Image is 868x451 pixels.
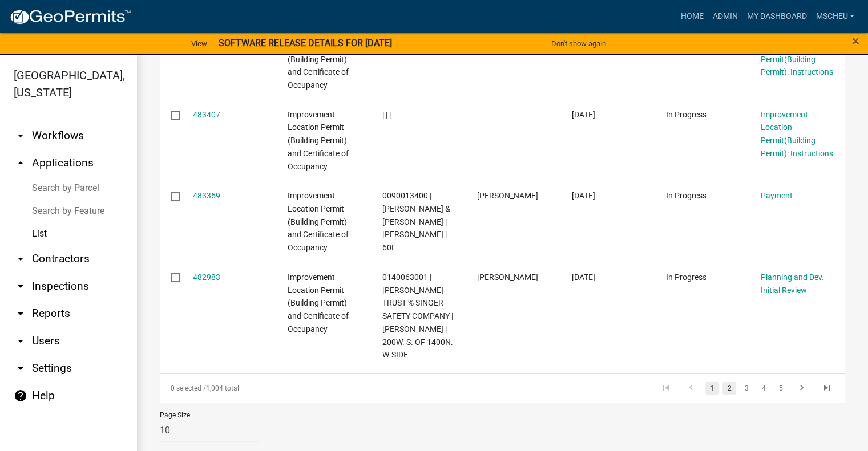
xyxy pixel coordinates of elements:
button: Close [852,34,859,48]
i: arrow_drop_down [14,334,27,348]
a: View [187,34,212,53]
span: 09/24/2025 [571,110,595,119]
a: 3 [740,382,753,395]
a: 483359 [193,191,220,200]
span: 0140063001 | JOHNSON, ANNA MARIE TRUST % SINGER SAFETY COMPANY | Jeff Schepel | 200W. S. OF 1400N... [382,273,453,360]
button: Don't show again [547,34,611,53]
i: arrow_drop_up [14,156,27,170]
span: Improvement Location Permit (Building Permit) and Certificate of Occupancy [288,29,349,90]
span: | | | [382,110,390,119]
a: 482983 [193,273,220,282]
i: arrow_drop_down [14,361,27,375]
li: page 2 [721,379,738,398]
span: 09/24/2025 [571,191,595,200]
i: arrow_drop_down [14,307,27,320]
a: mscheu [811,6,859,27]
span: In Progress [666,191,706,200]
span: In Progress [666,110,706,119]
a: 1 [705,382,719,395]
a: Improvement Location Permit(Building Permit): Instructions [761,110,833,158]
a: Improvement Location Permit(Building Permit): Instructions [761,29,833,76]
li: page 5 [772,379,789,398]
a: 2 [722,382,736,395]
a: Payment [761,191,793,200]
a: Admin [708,6,742,27]
a: 4 [757,382,770,395]
span: 0090013400 | MATTHEW L & BARBARA J C ROBERTSON | STAN ROBERTSON | 60E [382,191,450,252]
li: page 3 [738,379,755,398]
i: help [14,389,27,403]
a: go to next page [791,382,813,395]
a: Home [676,6,708,27]
span: × [852,33,859,49]
i: arrow_drop_down [14,279,27,293]
li: page 4 [755,379,772,398]
a: Planning and Dev. Initial Review [761,273,824,295]
a: My Dashboard [742,6,811,27]
div: 1,004 total [160,374,430,403]
span: Jeff Schepel [477,273,538,282]
a: go to last page [816,382,838,395]
li: page 1 [704,379,721,398]
i: arrow_drop_down [14,129,27,143]
span: Improvement Location Permit (Building Permit) and Certificate of Occupancy [288,110,349,171]
span: 0 selected / [171,384,206,392]
i: arrow_drop_down [14,252,27,266]
span: Improvement Location Permit (Building Permit) and Certificate of Occupancy [288,273,349,334]
span: In Progress [666,273,706,282]
span: 09/23/2025 [571,273,595,282]
a: go to first page [655,382,677,395]
a: 5 [774,382,788,395]
span: Improvement Location Permit (Building Permit) and Certificate of Occupancy [288,191,349,252]
span: Stan Robertson [477,191,538,200]
a: go to previous page [680,382,702,395]
strong: SOFTWARE RELEASE DETAILS FOR [DATE] [219,38,392,48]
a: 483407 [193,110,220,119]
